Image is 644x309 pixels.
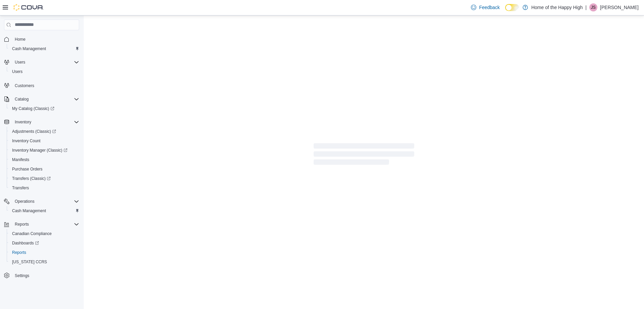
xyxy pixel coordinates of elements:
button: Cash Management [7,44,82,53]
button: Catalog [1,94,82,104]
a: Cash Management [9,207,49,215]
span: Users [12,58,79,66]
span: Dashboards [9,239,79,247]
button: Catalog [12,95,31,103]
span: Cash Management [12,46,46,51]
span: Adjustments (Classic) [9,127,79,136]
button: Manifests [7,155,82,164]
span: Manifests [9,156,79,164]
span: Customers [15,83,34,88]
span: Settings [12,271,79,280]
p: [PERSON_NAME] [600,3,639,11]
a: Dashboards [9,239,42,247]
button: Operations [12,197,37,205]
p: | [585,3,587,11]
span: My Catalog (Classic) [12,106,54,111]
span: Inventory Manager (Classic) [12,148,67,153]
button: Operations [1,197,82,206]
span: Cash Management [9,45,79,53]
a: Transfers (Classic) [7,174,82,183]
span: Home [12,35,79,43]
span: Cash Management [12,208,46,214]
span: JS [591,3,596,11]
p: Home of the Happy High [531,3,583,11]
img: Cova [13,4,44,11]
span: Settings [15,273,29,278]
span: Customers [12,81,79,89]
span: Reports [9,248,79,257]
a: Home [12,35,28,43]
span: Canadian Compliance [9,230,79,238]
a: Transfers (Classic) [9,175,53,183]
button: Home [1,34,82,44]
button: Reports [12,220,32,228]
button: Transfers [7,183,82,193]
span: Catalog [15,96,29,102]
button: Reports [1,220,82,229]
span: Users [12,69,22,74]
a: Settings [12,272,32,280]
span: Dashboards [12,240,39,246]
a: Adjustments (Classic) [9,127,59,136]
span: Reports [15,222,29,227]
span: Adjustments (Classic) [12,129,56,134]
span: Reports [12,250,26,255]
span: Transfers [9,184,79,192]
a: Dashboards [7,238,82,248]
a: Inventory Manager (Classic) [7,146,82,155]
span: Cash Management [9,207,79,215]
a: Feedback [468,1,502,14]
span: Inventory [15,119,31,125]
a: My Catalog (Classic) [7,104,82,113]
a: [US_STATE] CCRS [9,258,50,266]
span: Manifests [12,157,29,162]
span: Inventory Count [12,138,41,144]
span: Feedback [479,4,499,11]
a: Cash Management [9,45,49,53]
span: Home [15,37,25,42]
button: Settings [1,271,82,280]
button: Customers [1,80,82,90]
span: Inventory [12,118,79,126]
a: Inventory Manager (Classic) [9,146,70,154]
button: Users [12,58,28,66]
a: Reports [9,248,29,257]
a: Canadian Compliance [9,230,54,238]
button: Reports [7,248,82,257]
span: Operations [15,199,35,204]
button: Cash Management [7,206,82,216]
a: Adjustments (Classic) [7,127,82,136]
a: Manifests [9,156,32,164]
span: Users [15,60,25,65]
input: Dark Mode [505,4,519,11]
span: My Catalog (Classic) [9,105,79,113]
button: Inventory [1,117,82,127]
button: Users [1,57,82,67]
span: Transfers (Classic) [9,175,79,183]
span: Transfers (Classic) [12,176,51,181]
span: Reports [12,220,79,228]
span: Users [9,68,79,76]
a: Users [9,68,25,76]
span: Canadian Compliance [12,231,52,236]
button: [US_STATE] CCRS [7,257,82,267]
span: Purchase Orders [9,165,79,173]
span: Washington CCRS [9,258,79,266]
span: Catalog [12,95,79,103]
span: Inventory Manager (Classic) [9,146,79,154]
a: My Catalog (Classic) [9,105,57,113]
nav: Complex example [4,32,79,298]
div: Jessica Semple [589,3,597,11]
a: Inventory Count [9,137,43,145]
button: Users [7,67,82,76]
a: Customers [12,82,37,90]
span: Inventory Count [9,137,79,145]
span: Operations [12,197,79,205]
span: Transfers [12,185,29,191]
a: Transfers [9,184,32,192]
span: Loading [314,145,414,166]
button: Canadian Compliance [7,229,82,238]
span: Purchase Orders [12,166,43,172]
button: Purchase Orders [7,164,82,174]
